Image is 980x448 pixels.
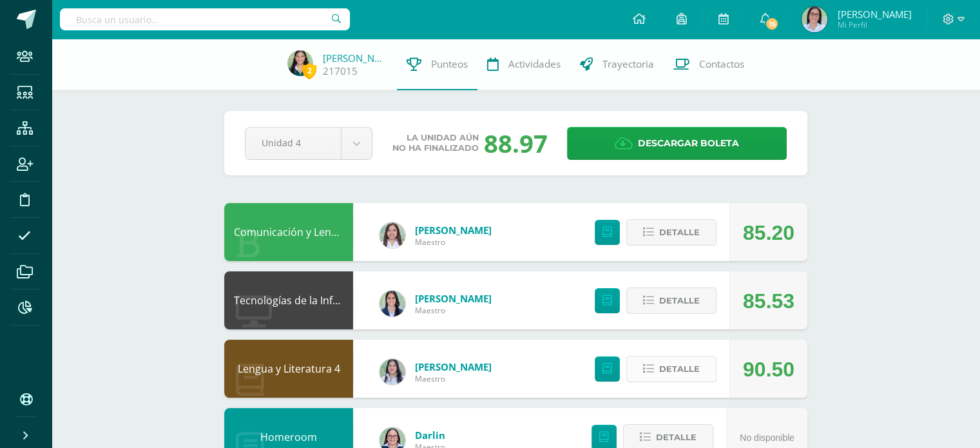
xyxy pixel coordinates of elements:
[234,293,479,307] a: Tecnologías de la Información y la Comunicación 4
[392,133,479,153] span: La unidad aún no ha finalizado
[837,8,911,21] span: [PERSON_NAME]
[837,19,911,30] span: Mi Perfil
[380,222,405,248] img: acecb51a315cac2de2e3deefdb732c9f.png
[765,17,779,31] span: 15
[659,357,700,381] span: Detalle
[740,433,794,443] span: No disponible
[602,57,654,71] span: Trayectoria
[802,6,827,32] img: 65f5ad2135174e629501159bff54d22a.png
[224,340,353,398] div: Lengua y Literatura 4
[262,128,325,158] span: Unidad 4
[415,360,492,373] a: [PERSON_NAME]
[484,126,548,160] div: 88.97
[234,225,410,239] a: Comunicación y Lenguaje L3 Inglés 4
[638,128,739,159] span: Descargar boleta
[699,57,744,71] span: Contactos
[302,63,316,79] span: 2
[664,39,754,90] a: Contactos
[743,340,794,398] div: 90.50
[260,430,317,444] a: Homeroom
[287,50,313,76] img: 850e85adf1f9d6f0507dff7766d5b93b.png
[508,57,561,71] span: Actividades
[60,8,350,30] input: Busca un usuario...
[323,52,387,64] a: [PERSON_NAME]
[415,237,492,248] span: Maestro
[415,373,492,384] span: Maestro
[570,39,664,90] a: Trayectoria
[743,204,794,262] div: 85.20
[567,127,787,160] a: Descargar boleta
[380,359,405,385] img: df6a3bad71d85cf97c4a6d1acf904499.png
[245,128,372,159] a: Unidad 4
[626,356,716,382] button: Detalle
[224,203,353,261] div: Comunicación y Lenguaje L3 Inglés 4
[626,219,716,246] button: Detalle
[626,287,716,314] button: Detalle
[238,362,340,376] a: Lengua y Literatura 4
[659,220,700,244] span: Detalle
[415,305,492,316] span: Maestro
[380,291,405,317] img: 7489ccb779e23ff9f2c3e89c21f82ed0.png
[743,272,794,330] div: 85.53
[431,57,468,71] span: Punteos
[323,64,358,78] a: 217015
[415,224,492,237] a: [PERSON_NAME]
[415,429,445,442] a: Darlin
[659,289,700,313] span: Detalle
[224,271,353,329] div: Tecnologías de la Información y la Comunicación 4
[477,39,570,90] a: Actividades
[415,292,492,305] a: [PERSON_NAME]
[397,39,477,90] a: Punteos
